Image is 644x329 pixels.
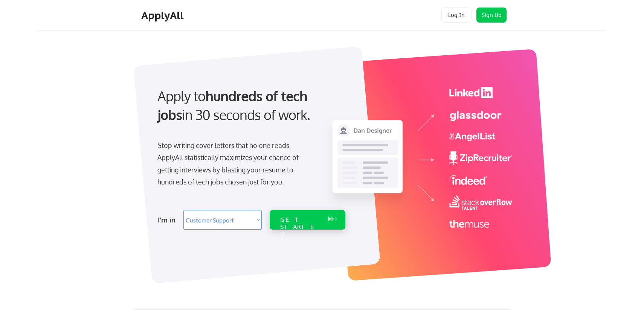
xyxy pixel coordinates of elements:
div: I'm in [158,214,179,226]
div: ApplyAll [141,9,186,22]
div: Apply to in 30 seconds of work. [157,87,342,125]
button: Log In [441,8,472,23]
strong: hundreds of tech jobs [157,87,311,123]
div: Stop writing cover letters that no one reads. ApplyAll statistically maximizes your chance of get... [157,139,312,188]
div: GET STARTED [280,216,320,238]
button: Sign Up [476,8,507,23]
